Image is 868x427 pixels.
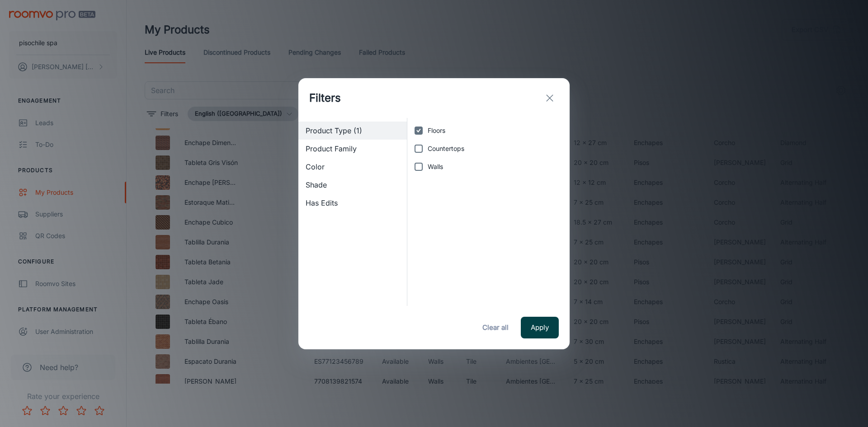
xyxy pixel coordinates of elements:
[298,140,407,158] div: Product Family
[428,162,443,172] span: Walls
[298,158,407,176] div: Color
[428,126,445,136] span: Floors
[541,89,559,107] button: exit
[306,125,400,136] span: Product Type (1)
[309,90,341,106] h1: Filters
[306,197,400,208] span: Has Edits
[306,179,400,190] span: Shade
[306,161,400,172] span: Color
[428,144,464,154] span: Countertops
[298,176,407,194] div: Shade
[306,143,400,154] span: Product Family
[521,317,559,338] button: Apply
[298,194,407,212] div: Has Edits
[298,122,407,140] div: Product Type (1)
[477,317,514,338] button: Clear all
